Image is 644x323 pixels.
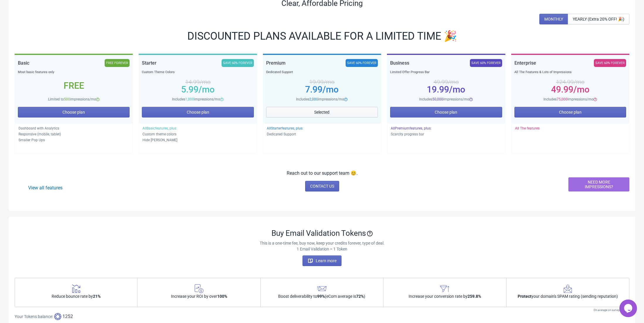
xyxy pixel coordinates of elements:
[142,87,254,92] div: 5.99
[222,59,254,67] div: SAVE 60% FOREVER
[142,131,253,137] p: Custom theme colors
[194,284,204,293] img: buyEmailTokens-2.svg
[514,80,626,84] div: 124.99 /mo
[15,313,629,320] div: Your Tokens balance:
[440,284,449,293] img: buyEmailTokens-4.svg
[307,258,337,264] span: Learn more
[278,293,365,300] span: Boost deliverability to (eCom average is )
[573,180,624,189] span: NEED MORE IMPRESSIONS?
[15,307,629,313] div: On average on surveyed sites
[217,294,227,299] strong: 100%
[305,181,339,191] a: CONTACT US
[568,14,629,24] button: YEARLY (Extra 20% OFF! 🎉)
[54,313,61,320] img: tokens.svg
[557,97,567,101] span: 75,000
[72,284,81,293] img: buyEmailTokens-1.svg
[568,177,629,191] button: NEED MORE IMPRESSIONS?
[142,126,177,130] span: All Basic features, plus:
[18,131,129,137] p: Responsive (mobile, tablet)
[559,110,582,115] span: Choose plan
[18,83,130,88] div: Free
[267,126,303,130] span: All Starter features, plus:
[142,59,157,67] div: Starter
[303,255,341,266] button: Learn more
[296,97,344,101] span: Includes impressions/mo
[432,97,443,101] span: 50,000
[142,137,253,143] p: Hide [PERSON_NAME]
[539,14,568,24] button: MONTHLY
[594,59,626,67] div: SAVE 60% FOREVER
[105,59,130,67] div: FREE FOREVER
[619,300,638,317] iframe: chat widget
[266,80,378,84] div: 19.99 /mo
[267,131,377,137] p: Dedicated Support
[515,126,540,130] span: All The features
[468,294,481,299] strong: 259.8%
[514,59,536,67] div: Enterprise
[187,110,209,115] span: Choose plan
[18,69,130,75] div: Most basic features only
[390,87,502,92] div: 19.99
[390,80,502,84] div: 49.99 /mo
[314,110,329,115] span: Selected
[317,294,325,299] strong: 99%
[419,97,469,101] span: Includes impressions/mo
[470,59,502,67] div: SAVE 60% FOREVER
[142,69,254,75] div: Custom Theme Colors
[52,293,101,300] span: Reduce bounce rate by
[15,228,629,238] div: Buy Email Validation Tokens
[563,284,572,293] img: buyEmailTokens-5.svg
[62,110,85,115] span: Choose plan
[309,97,318,101] span: 2,000
[171,293,227,300] span: Increase your ROI by over
[518,293,618,300] span: your domain's SPAM rating (sending reputation)
[514,87,626,92] div: 49.99
[142,80,254,84] div: 14.99 /mo
[18,59,29,67] div: Basic
[390,69,502,75] div: Limited Offer Progress Bar
[543,97,594,101] span: Includes impressions/mo
[287,170,358,177] p: Reach out to our support team 😊.
[310,184,334,189] span: CONTACT US
[356,294,364,299] strong: 72%
[172,97,220,101] span: Includes impressions/mo
[514,107,626,117] button: Choose plan
[544,17,563,21] span: MONTHLY
[266,69,378,75] div: Dedicated Support
[142,107,254,117] button: Choose plan
[18,107,130,117] button: Choose plan
[62,313,73,320] span: 1252
[266,87,378,92] div: 7.99
[266,107,378,117] button: Selected
[266,59,286,67] div: Premium
[573,84,589,95] span: /mo
[18,137,129,143] p: Smaller Pop Ups
[322,84,339,95] span: /mo
[64,97,70,101] span: 500
[317,284,327,293] img: buyEmailTokens-3.svg
[518,294,531,299] strong: Protect
[391,126,431,130] span: All Premium features, plus:
[449,84,465,95] span: /mo
[18,125,129,131] p: Dashboard with Analytics
[514,69,626,75] div: All The Features & Lots of Impressions
[15,240,629,246] p: This is a one-time fee, buy now, keep your credits forever, type of deal.
[93,294,101,299] strong: 21%
[573,17,624,21] span: YEARLY (Extra 20% OFF! 🎉)
[390,107,502,117] button: Choose plan
[18,96,130,102] div: Limited to impressions/mo
[435,110,457,115] span: Choose plan
[15,246,629,252] p: 1 Email Validation = 1 Token
[28,185,62,191] a: View all features
[409,293,481,300] span: Increase your conversion rate by
[346,59,378,67] div: SAVE 60% FOREVER
[15,31,629,41] div: DISCOUNTED PLANS AVAILABLE FOR A LIMITED TIME 🎉
[198,84,215,95] span: /mo
[185,97,194,101] span: 1,000
[391,131,501,137] p: Scarcity progress bar
[390,59,409,67] div: Business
